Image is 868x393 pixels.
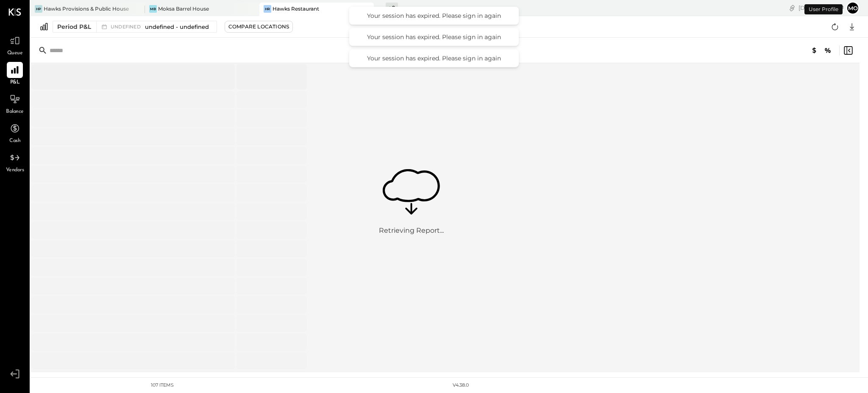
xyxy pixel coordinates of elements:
div: MB [149,5,157,13]
span: undefined [111,25,143,29]
div: HR [264,5,271,13]
div: Period P&L [57,22,91,31]
a: Vendors [0,150,29,174]
div: Your session has expired. Please sign in again [358,12,510,20]
div: User Profile [804,4,843,14]
div: Hawks Restaurant [273,5,319,12]
span: Vendors [6,167,24,174]
div: Your session has expired. Please sign in again [358,54,510,62]
a: Cash [0,120,29,145]
a: Queue [0,33,29,57]
a: P&L [0,62,29,86]
span: Queue [7,50,23,57]
span: undefined - undefined [145,23,209,31]
button: Compare Locations [225,21,293,33]
span: Cash [9,137,20,145]
div: v 4.38.0 [453,382,469,389]
div: copy link [788,3,796,12]
span: Balance [6,108,24,116]
button: Period P&L undefinedundefined - undefined [53,21,217,33]
div: Compare Locations [228,23,289,30]
div: [DATE] [798,4,844,12]
button: mo [846,1,860,15]
div: Your session has expired. Please sign in again [358,33,510,41]
div: HP [35,5,42,13]
div: Moksa Barrel House [158,5,209,12]
a: Balance [0,91,29,116]
span: P&L [10,79,20,86]
div: + 0 [386,3,398,13]
div: Hawks Provisions & Public House [44,5,129,12]
div: 107 items [151,382,174,389]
